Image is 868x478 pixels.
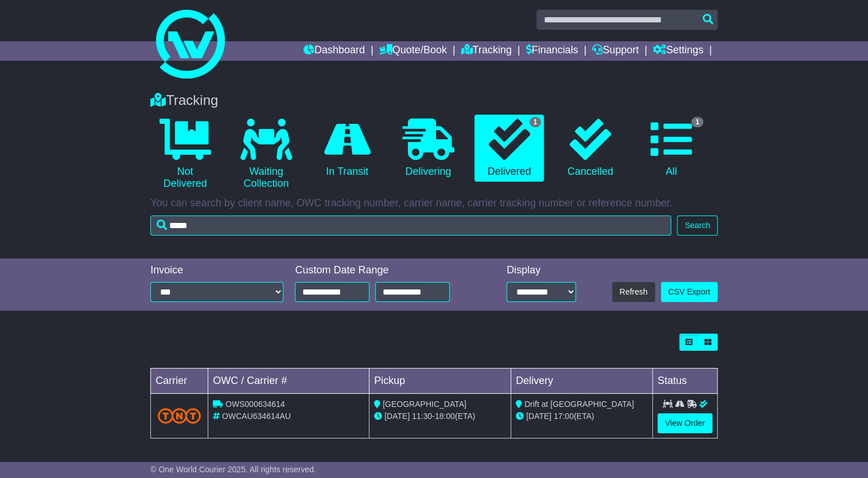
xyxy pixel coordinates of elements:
[222,412,291,421] span: OWCAU634614AU
[677,216,717,236] button: Search
[384,412,410,421] span: [DATE]
[524,399,634,409] span: Drift at [GEOGRAPHIC_DATA]
[313,115,382,182] a: In Transit
[530,117,542,127] span: 1
[435,412,455,421] span: 18:00
[592,41,639,61] a: Support
[374,410,506,422] div: - (ETA)
[653,369,718,394] td: Status
[511,369,653,394] td: Delivery
[526,41,578,61] a: Financials
[474,115,544,182] a: 1 Delivered
[303,41,365,61] a: Dashboard
[208,369,369,394] td: OWC / Carrier #
[150,115,220,194] a: Not Delivered
[461,41,512,61] a: Tracking
[158,408,201,424] img: TNT_Domestic.png
[150,197,718,210] p: You can search by client name, OWC tracking number, carrier name, carrier tracking number or refe...
[555,115,625,182] a: Cancelled
[394,115,463,182] a: Delivering
[653,41,703,61] a: Settings
[295,264,476,277] div: Custom Date Range
[369,369,511,394] td: Pickup
[554,412,574,421] span: 17:00
[231,115,301,194] a: Waiting Collection
[507,264,576,277] div: Display
[612,282,655,302] button: Refresh
[151,369,208,394] td: Carrier
[691,117,703,127] span: 1
[637,115,706,182] a: 1 All
[150,264,283,277] div: Invoice
[225,399,285,409] span: OWS000634614
[412,412,432,421] span: 11:30
[526,412,551,421] span: [DATE]
[661,282,718,302] a: CSV Export
[383,399,466,409] span: [GEOGRAPHIC_DATA]
[150,465,316,474] span: © One World Courier 2025. All rights reserved.
[379,41,447,61] a: Quote/Book
[657,413,713,433] a: View Order
[145,92,723,109] div: Tracking
[516,410,648,422] div: (ETA)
